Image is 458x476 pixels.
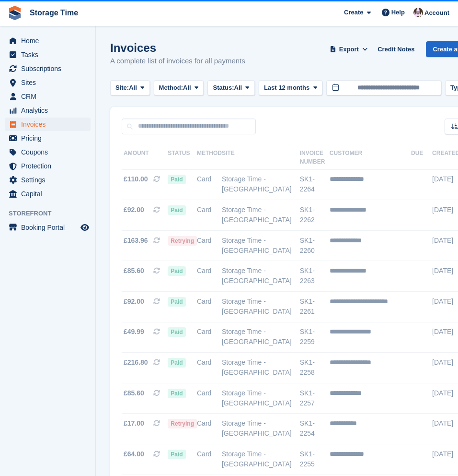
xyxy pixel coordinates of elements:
a: Preview store [79,222,91,233]
span: Pricing [21,131,79,145]
span: Storefront [9,209,95,218]
a: menu [5,90,91,103]
a: menu [5,118,91,131]
span: Booking Portal [21,221,79,234]
span: Create [344,8,363,17]
a: menu [5,34,91,48]
span: Help [391,8,405,17]
span: Home [21,34,79,48]
span: Settings [21,173,79,187]
span: Invoices [21,118,79,131]
a: menu [5,159,91,173]
a: menu [5,48,91,61]
img: Saeed [413,8,423,17]
a: menu [5,76,91,89]
a: Storage Time [26,5,82,21]
span: Coupons [21,145,79,159]
a: menu [5,131,91,145]
h1: Invoices [110,41,245,54]
img: stora-icon-8386f47178a22dfd0bd8f6a31ec36ba5ce8667c1dd55bd0f319d3a0aa187defe.svg [8,6,22,20]
a: menu [5,173,91,187]
p: A complete list of invoices for all payments [110,56,245,67]
span: Account [424,8,449,18]
span: Subscriptions [21,62,79,75]
span: Analytics [21,104,79,117]
span: Tasks [21,48,79,61]
a: menu [5,187,91,201]
span: Protection [21,159,79,173]
button: Export [328,41,370,57]
span: Capital [21,187,79,201]
span: CRM [21,90,79,103]
span: Sites [21,76,79,89]
a: Credit Notes [374,41,418,57]
a: menu [5,145,91,159]
a: menu [5,221,91,234]
a: menu [5,62,91,75]
a: menu [5,104,91,117]
span: Export [339,45,359,54]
